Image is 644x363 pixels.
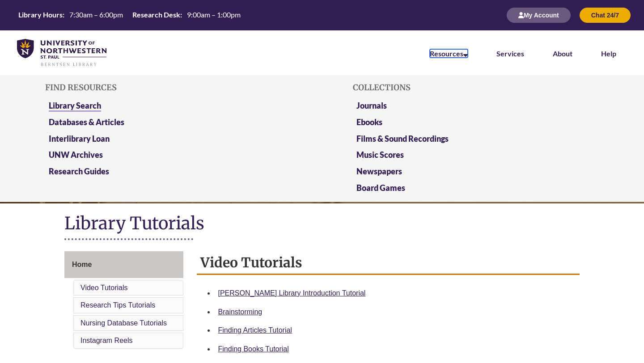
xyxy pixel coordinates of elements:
button: Chat 24/7 [580,8,631,23]
a: Video Tutorials [80,284,128,291]
img: UNWSP Library Logo [17,39,106,67]
span: 9:00am – 1:00pm [187,10,241,19]
a: Help [601,49,616,58]
a: Databases & Articles [49,117,124,127]
a: Music Scores [356,150,404,160]
a: Finding Articles Tutorial [218,326,292,334]
a: Newspapers [356,166,402,176]
th: Library Hours: [15,10,66,20]
a: [PERSON_NAME] Library Introduction Tutorial [218,289,366,297]
a: Interlibrary Loan [49,134,110,144]
a: About [553,49,572,58]
a: Hours Today [15,10,244,21]
a: Nursing Database Tutorials [80,319,167,327]
span: 7:30am – 6:00pm [69,10,123,19]
span: Home [72,261,92,268]
a: Research Guides [49,166,109,176]
a: Ebooks [356,117,382,127]
a: Resources [430,49,468,58]
a: Research Tips Tutorials [80,301,155,309]
table: Hours Today [15,10,244,20]
a: Journals [356,101,387,110]
h2: Video Tutorials [197,251,580,275]
a: UNW Archives [49,150,103,160]
a: Brainstorming [218,308,263,316]
a: Board Games [356,183,405,193]
th: Research Desk: [129,10,183,20]
a: Home [64,251,183,278]
a: Services [496,49,524,58]
a: Library Search [49,101,101,112]
h5: Find Resources [45,83,291,92]
a: Finding Books Tutorial [218,345,289,353]
a: Films & Sound Recordings [356,134,449,144]
div: Guide Page Menu [64,251,183,350]
a: Instagram Reels [80,337,133,344]
button: My Account [507,8,571,23]
a: My Account [507,11,571,19]
h5: Collections [353,83,599,92]
a: Chat 24/7 [580,11,631,19]
h1: Library Tutorials [64,212,580,236]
